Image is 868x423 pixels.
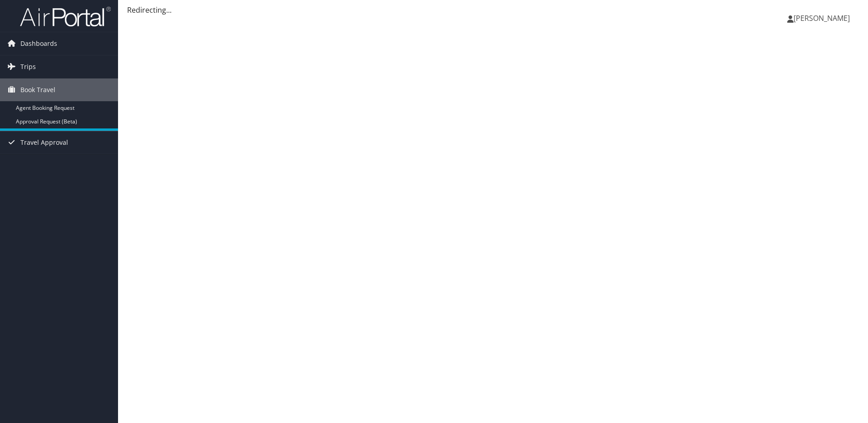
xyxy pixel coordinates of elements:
[127,5,859,15] div: Redirecting...
[20,32,57,55] span: Dashboards
[794,13,850,23] span: [PERSON_NAME]
[20,55,36,78] span: Trips
[787,5,859,32] a: [PERSON_NAME]
[20,6,111,27] img: airportal-logo.png
[20,131,68,154] span: Travel Approval
[20,79,55,101] span: Book Travel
